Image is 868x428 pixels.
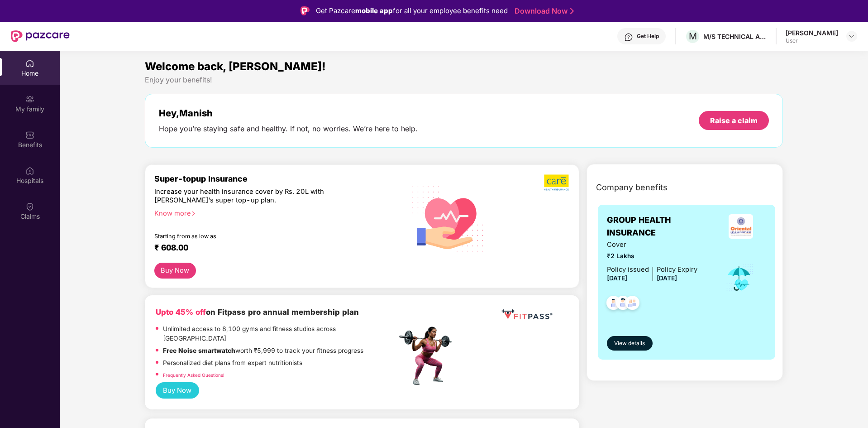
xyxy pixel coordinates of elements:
button: View details [607,336,653,351]
img: fppp.png [500,306,554,323]
img: svg+xml;base64,PHN2ZyB4bWxucz0iaHR0cDovL3d3dy53My5vcmcvMjAwMC9zdmciIHdpZHRoPSI0OC45NDMiIGhlaWdodD... [621,293,644,315]
span: ₹2 Lakhs [607,251,697,261]
span: right [191,211,196,216]
img: b5dec4f62d2307b9de63beb79f102df3.png [544,174,570,191]
img: Logo [300,6,310,15]
strong: Free Noise smartwatch [163,347,235,354]
b: on Fitpass pro annual membership plan [156,308,359,317]
a: Frequently Asked Questions! [163,372,224,378]
span: View details [614,339,645,348]
span: M [689,31,697,42]
div: Policy Expiry [657,264,697,275]
img: Stroke [570,6,574,16]
span: Welcome back, [PERSON_NAME]! [145,60,326,73]
p: Personalized diet plans from expert nutritionists [163,358,302,368]
img: svg+xml;base64,PHN2ZyBpZD0iSG9tZSIgeG1sbnM9Imh0dHA6Ly93d3cudzMub3JnLzIwMDAvc3ZnIiB3aWR0aD0iMjAiIG... [25,59,34,68]
div: Hope you’re staying safe and healthy. If not, no worries. We’re here to help. [159,124,418,134]
a: Download Now [515,6,571,16]
img: icon [725,264,754,293]
img: insurerLogo [729,214,753,239]
strong: mobile app [355,6,393,15]
span: GROUP HEALTH INSURANCE [607,214,715,240]
div: Increase your health insurance cover by Rs. 20L with [PERSON_NAME]’s super top-up plan. [154,188,358,205]
div: M/S TECHNICAL ASSOCIATES LTD [703,32,767,41]
div: Policy issued [607,264,649,275]
img: svg+xml;base64,PHN2ZyBpZD0iQ2xhaW0iIHhtbG5zPSJodHRwOi8vd3d3LnczLm9yZy8yMDAwL3N2ZyIgd2lkdGg9IjIwIi... [25,202,34,211]
img: svg+xml;base64,PHN2ZyBpZD0iSG9zcGl0YWxzIiB4bWxucz0iaHR0cDovL3d3dy53My5vcmcvMjAwMC9zdmciIHdpZHRoPS... [25,166,34,175]
img: svg+xml;base64,PHN2ZyBpZD0iSGVscC0zMngzMiIgeG1sbnM9Imh0dHA6Ly93d3cudzMub3JnLzIwMDAvc3ZnIiB3aWR0aD... [624,33,633,42]
div: [PERSON_NAME] [786,29,838,37]
img: svg+xml;base64,PHN2ZyB4bWxucz0iaHR0cDovL3d3dy53My5vcmcvMjAwMC9zdmciIHhtbG5zOnhsaW5rPSJodHRwOi8vd3... [405,174,491,262]
span: Company benefits [596,181,668,194]
img: svg+xml;base64,PHN2ZyB3aWR0aD0iMjAiIGhlaWdodD0iMjAiIHZpZXdCb3g9IjAgMCAyMCAyMCIgZmlsbD0ibm9uZSIgeG... [25,95,34,104]
div: User [786,37,838,44]
button: Buy Now [154,263,196,279]
div: Get Pazcare for all your employee benefits need [316,5,508,16]
div: Raise a claim [710,115,758,125]
div: Know more [154,209,391,216]
p: Unlimited access to 8,100 gyms and fitness studios across [GEOGRAPHIC_DATA] [163,324,396,344]
img: svg+xml;base64,PHN2ZyB4bWxucz0iaHR0cDovL3d3dy53My5vcmcvMjAwMC9zdmciIHdpZHRoPSI0OC45NDMiIGhlaWdodD... [612,293,634,315]
button: Buy Now [156,382,199,399]
div: Enjoy your benefits! [145,75,783,85]
img: svg+xml;base64,PHN2ZyBpZD0iRHJvcGRvd24tMzJ4MzIiIHhtbG5zPSJodHRwOi8vd3d3LnczLm9yZy8yMDAwL3N2ZyIgd2... [848,33,855,40]
div: Super-topup Insurance [154,174,397,183]
img: fpp.png [396,324,460,388]
p: worth ₹5,999 to track your fitness progress [163,346,363,356]
div: ₹ 608.00 [154,243,388,254]
img: svg+xml;base64,PHN2ZyB4bWxucz0iaHR0cDovL3d3dy53My5vcmcvMjAwMC9zdmciIHdpZHRoPSI0OC45NDMiIGhlaWdodD... [602,293,625,315]
img: svg+xml;base64,PHN2ZyBpZD0iQmVuZWZpdHMiIHhtbG5zPSJodHRwOi8vd3d3LnczLm9yZy8yMDAwL3N2ZyIgd2lkdGg9Ij... [25,130,34,139]
b: Upto 45% off [156,308,206,317]
span: [DATE] [657,274,677,282]
span: [DATE] [607,274,627,282]
img: New Pazcare Logo [11,30,70,42]
span: Cover [607,240,697,250]
div: Get Help [637,33,659,40]
div: Starting from as low as [154,233,358,239]
div: Hey, Manish [159,108,418,119]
